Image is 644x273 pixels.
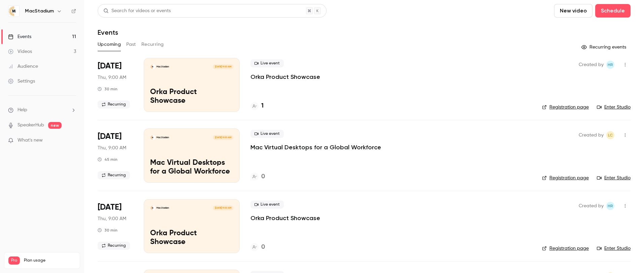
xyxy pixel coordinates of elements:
span: LC [608,131,613,139]
span: Thu, 9:00 AM [98,215,126,222]
span: HR [608,202,613,210]
a: Orka Product ShowcaseMacStadium[DATE] 9:00 AMOrka Product Showcase [144,58,240,112]
button: Schedule [595,4,631,18]
p: Orka Product Showcase [150,88,233,105]
h4: 0 [261,172,265,181]
span: Heather Robertson [606,202,614,210]
span: What's new [18,137,43,144]
a: 0 [250,172,265,181]
a: Registration page [542,104,589,111]
p: MacStadium [157,206,169,210]
a: Orka Product Showcase [250,73,320,81]
span: [DATE] 9:00 AM [213,206,233,210]
span: Recurring [98,242,130,250]
div: Search for videos or events [103,7,171,14]
div: Oct 2 Thu, 9:00 AM (America/Denver) [98,128,133,182]
a: Registration page [542,175,589,181]
h1: Events [98,28,118,36]
img: Mac Virtual Desktops for a Global Workforce [150,135,155,140]
li: help-dropdown-opener [8,107,76,114]
span: Pro [8,256,20,265]
span: [DATE] [98,61,122,71]
a: 1 [250,101,264,111]
span: Thu, 9:00 AM [98,145,126,151]
a: Registration page [542,245,589,252]
a: Orka Product Showcase [250,214,320,222]
h4: 1 [261,101,264,111]
a: Mac Virtual Desktops for a Global Workforce [250,143,381,151]
p: MacStadium [157,136,169,139]
iframe: Noticeable Trigger [68,138,76,144]
span: [DATE] 9:00 AM [213,64,233,69]
p: Orka Product Showcase [150,229,233,247]
a: SpeakerHub [18,122,44,129]
div: 30 min [98,86,117,92]
h4: 0 [261,243,265,252]
div: Audience [8,63,38,70]
span: Live event [250,130,284,138]
a: 0 [250,243,265,252]
div: 30 min [98,227,117,233]
a: Enter Studio [597,175,631,181]
button: New video [554,4,592,18]
img: Orka Product Showcase [150,206,155,210]
span: [DATE] [98,131,122,142]
div: Videos [8,48,32,55]
button: Recurring [141,39,164,50]
a: Enter Studio [597,104,631,111]
span: Created by [579,131,604,139]
p: Mac Virtual Desktops for a Global Workforce [150,159,233,176]
span: Heather Robertson [606,61,614,69]
a: Mac Virtual Desktops for a Global WorkforceMacStadium[DATE] 9:00 AMMac Virtual Desktops for a Glo... [144,128,240,182]
button: Recurring events [578,42,631,53]
img: Orka Product Showcase [150,64,155,69]
button: Upcoming [98,39,121,50]
span: Created by [579,202,604,210]
div: Settings [8,78,35,85]
span: new [48,122,62,129]
div: Sep 25 Thu, 11:00 AM (America/New York) [98,58,133,112]
a: Enter Studio [597,245,631,252]
span: Recurring [98,100,130,109]
div: Oct 9 Thu, 11:00 AM (America/New York) [98,199,133,253]
p: MacStadium [157,65,169,68]
span: Recurring [98,171,130,179]
span: Help [18,107,27,114]
span: Live event [250,59,284,67]
span: [DATE] [98,202,122,213]
span: Live event [250,201,284,209]
div: Events [8,33,31,40]
span: Thu, 9:00 AM [98,74,126,81]
span: Created by [579,61,604,69]
span: Lauren Cabana [606,131,614,139]
a: Orka Product ShowcaseMacStadium[DATE] 9:00 AMOrka Product Showcase [144,199,240,253]
img: MacStadium [8,6,19,17]
span: HR [608,61,613,69]
span: [DATE] 9:00 AM [213,135,233,140]
span: Plan usage [24,258,76,263]
button: Past [126,39,136,50]
h6: MacStadium [25,8,54,14]
div: 45 min [98,157,117,162]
